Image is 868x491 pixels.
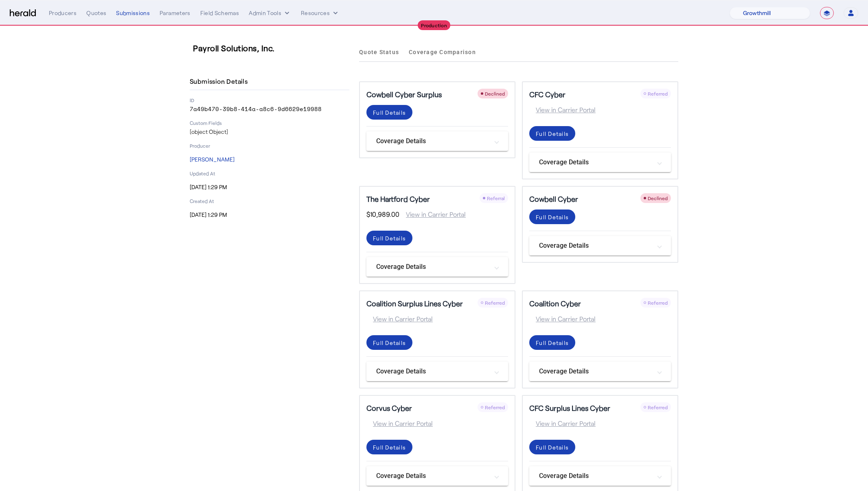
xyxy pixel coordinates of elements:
mat-panel-title: Coverage Details [376,367,489,376]
div: Full Details [536,213,569,221]
span: Declined [485,91,505,96]
mat-panel-title: Coverage Details [376,136,489,146]
h5: Corvus Cyber [366,402,412,414]
div: Parameters [160,9,191,17]
div: Field Schemas [200,9,239,17]
div: Production [418,20,450,30]
mat-expansion-panel-header: Coverage Details [529,362,671,381]
div: Full Details [373,338,406,347]
span: View in Carrier Portal [366,419,433,428]
mat-expansion-panel-header: Coverage Details [529,153,671,172]
span: View in Carrier Portal [529,419,596,428]
button: Full Details [366,231,412,245]
p: [DATE] 1:29 PM [190,211,349,219]
p: Custom Fields [190,120,349,126]
mat-panel-title: Coverage Details [539,367,651,376]
p: [object Object] [190,128,349,136]
p: [DATE] 1:29 PM [190,183,349,191]
h5: Coalition Surplus Lines Cyber [366,298,463,309]
h5: Cowbell Cyber [529,193,578,205]
div: Full Details [373,234,406,242]
div: Producers [49,9,77,17]
mat-panel-title: Coverage Details [376,262,489,272]
button: Resources dropdown menu [301,9,340,17]
mat-panel-title: Coverage Details [539,157,651,167]
a: Quote Status [359,42,399,62]
span: Coverage Comparison [409,49,476,55]
h4: Submission Details [190,76,251,86]
button: Full Details [366,440,412,454]
span: Referred [648,404,668,410]
button: Full Details [366,335,412,350]
div: Full Details [536,338,569,347]
span: Declined [648,195,668,201]
p: Created At [190,198,349,204]
span: View in Carrier Portal [529,105,596,115]
button: Full Details [529,335,575,350]
span: View in Carrier Portal [399,209,466,219]
img: Herald Logo [10,9,36,17]
mat-expansion-panel-header: Coverage Details [529,466,671,486]
button: Full Details [529,209,575,224]
span: Referred [485,300,505,306]
a: Coverage Comparison [409,42,476,62]
span: Referral [487,195,505,201]
button: Full Details [366,105,412,120]
mat-panel-title: Coverage Details [539,241,651,251]
mat-expansion-panel-header: Coverage Details [366,131,508,151]
span: Referred [648,91,668,96]
span: View in Carrier Portal [529,314,596,324]
button: Full Details [529,440,575,454]
div: Submissions [116,9,150,17]
mat-panel-title: Coverage Details [376,471,489,481]
h5: The Hartford Cyber [366,193,430,205]
mat-panel-title: Coverage Details [539,471,651,481]
span: Referred [648,300,668,306]
div: Full Details [373,443,406,452]
h5: CFC Surplus Lines Cyber [529,402,610,414]
button: internal dropdown menu [249,9,291,17]
p: ID [190,97,349,103]
mat-expansion-panel-header: Coverage Details [366,466,508,486]
div: Quotes [86,9,106,17]
p: 7a49b470-39b8-414a-a8c6-9d6629e19988 [190,105,349,113]
mat-expansion-panel-header: Coverage Details [366,362,508,381]
h5: Cowbell Cyber Surplus [366,89,442,100]
h3: Payroll Solutions, Inc. [193,42,353,54]
span: Referred [485,404,505,410]
button: Full Details [529,126,575,141]
div: Full Details [536,443,569,452]
span: $10,989.00 [366,209,399,219]
mat-expansion-panel-header: Coverage Details [366,257,508,277]
p: Producer [190,142,349,149]
span: View in Carrier Portal [366,314,433,324]
p: Updated At [190,170,349,177]
h5: CFC Cyber [529,89,566,100]
mat-expansion-panel-header: Coverage Details [529,236,671,255]
span: Quote Status [359,49,399,55]
p: [PERSON_NAME] [190,155,349,164]
div: Full Details [373,108,406,117]
h5: Coalition Cyber [529,298,581,309]
div: Full Details [536,129,569,138]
